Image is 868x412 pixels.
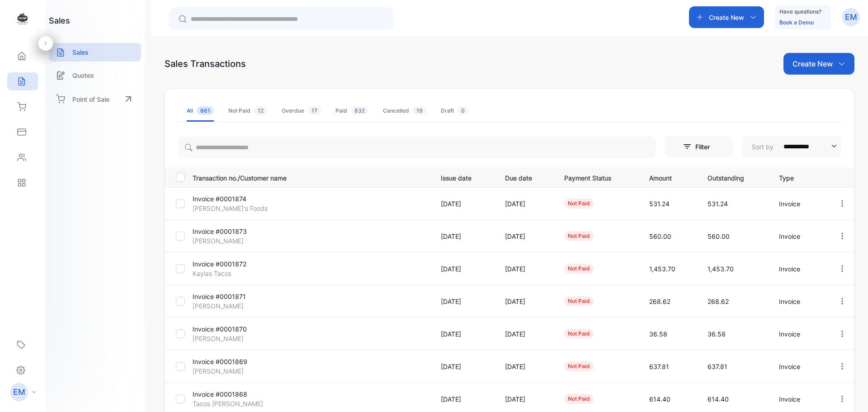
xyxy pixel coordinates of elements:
p: Invoice [779,329,819,339]
p: Type [779,171,819,183]
p: Transaction no./Customer name [193,171,429,183]
div: Cancelled [383,107,426,115]
p: Invoice [779,264,819,274]
p: Invoice #0001873 [193,227,272,236]
a: Point of Sale [49,89,141,109]
span: 19 [413,106,426,115]
p: [DATE] [505,297,546,306]
p: [DATE] [441,297,486,306]
a: Book a Demo [779,19,814,26]
p: Invoice [779,199,819,208]
span: 268.62 [708,298,729,305]
span: 0 [458,106,468,115]
span: 614.40 [649,395,670,403]
p: [DATE] [505,232,546,241]
p: Invoice #0001870 [193,324,272,334]
p: [PERSON_NAME] [193,366,272,376]
div: not paid [564,296,594,306]
div: not paid [564,231,594,241]
button: EM [842,6,860,28]
div: not paid [564,394,594,404]
p: [DATE] [441,264,486,274]
p: [PERSON_NAME] [193,301,272,311]
div: Paid [335,107,368,115]
p: Invoice #0001869 [193,357,272,366]
p: Create New [793,58,833,69]
div: Not Paid [228,107,267,115]
p: [PERSON_NAME]'s Foods [193,204,272,213]
div: All [187,107,214,115]
p: [DATE] [441,394,486,404]
p: [PERSON_NAME] [193,236,272,246]
div: Overdue [282,107,321,115]
p: EM [845,11,857,23]
span: 1,453.70 [649,265,675,273]
button: Sort by [742,136,841,157]
p: [DATE] [505,329,546,339]
p: [DATE] [505,199,546,208]
p: Point of Sale [72,95,109,104]
h1: sales [49,14,70,27]
p: [DATE] [505,264,546,274]
span: 531.24 [649,200,670,208]
a: Quotes [49,66,141,85]
div: not paid [564,264,594,274]
p: Invoice #0001872 [193,259,272,269]
span: 832 [351,106,368,115]
div: not paid [564,329,594,339]
p: Invoice #0001874 [193,194,272,204]
p: Have questions? [779,7,821,16]
p: [DATE] [505,362,546,371]
span: 560.00 [649,232,671,240]
div: not paid [564,199,594,208]
button: Create New [689,6,764,28]
span: 637.81 [649,363,669,370]
span: 637.81 [708,363,727,370]
span: 560.00 [708,232,730,240]
div: Draft [441,107,468,115]
p: Tacos [PERSON_NAME] [193,399,272,408]
span: 36.58 [708,330,726,338]
p: [DATE] [441,232,486,241]
img: logo [16,12,29,25]
span: 1,453.70 [708,265,734,273]
span: 614.40 [708,395,729,403]
span: 12 [254,106,267,115]
p: Invoice [779,362,819,371]
p: Kaylas Tacos [193,269,272,278]
p: Outstanding [708,171,760,183]
p: Create New [709,13,744,22]
p: [DATE] [441,329,486,339]
p: Invoice [779,297,819,306]
p: [DATE] [441,199,486,208]
p: Sales [72,47,89,57]
p: [DATE] [505,394,546,404]
p: Invoice [779,232,819,241]
p: Invoice #0001871 [193,292,272,301]
div: not paid [564,361,594,371]
p: Due date [505,171,546,183]
span: 531.24 [708,200,728,208]
span: 17 [308,106,321,115]
button: Create New [783,53,854,75]
p: Invoice [779,394,819,404]
p: [PERSON_NAME] [193,334,272,343]
p: Invoice #0001868 [193,389,272,399]
span: 268.62 [649,298,670,305]
span: 861 [197,106,214,115]
a: Sales [49,43,141,62]
p: Quotes [72,71,94,80]
p: Amount [649,171,689,183]
span: 36.58 [649,330,667,338]
p: Payment Status [564,171,631,183]
p: Issue date [441,171,486,183]
p: EM [13,386,25,398]
p: [DATE] [441,362,486,371]
p: Sort by [752,142,774,152]
div: Sales Transactions [165,57,246,71]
